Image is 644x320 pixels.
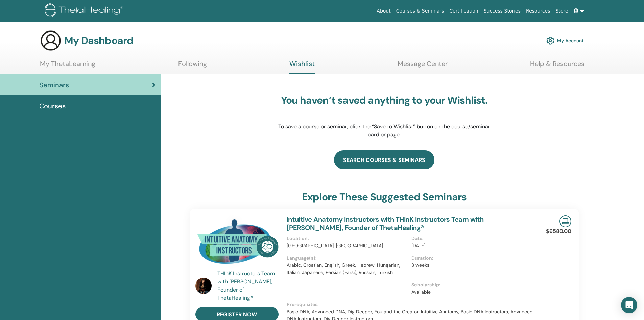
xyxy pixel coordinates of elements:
h3: You haven’t saved anything to your Wishlist. [278,94,491,106]
img: cog.svg [546,35,554,46]
img: default.jpg [195,278,212,294]
p: 3 weeks [411,262,532,269]
img: Live Online Seminar [559,215,571,227]
p: Language(s) : [287,255,407,262]
img: generic-user-icon.jpg [40,30,62,51]
a: My ThetaLearning [40,60,95,73]
a: Following [178,60,207,73]
img: Intuitive Anatomy Instructors [195,215,279,272]
a: Help & Resources [530,60,585,73]
h3: My Dashboard [64,35,133,47]
a: Resources [523,5,553,17]
span: Courses [39,101,66,111]
span: Seminars [39,80,69,90]
p: Location : [287,235,407,242]
p: Duration : [411,255,532,262]
p: Arabic, Croatian, English, Greek, Hebrew, Hungarian, Italian, Japanese, Persian (Farsi), Russian,... [287,262,407,276]
a: Success Stories [481,5,523,17]
h3: explore these suggested seminars [302,191,467,203]
p: Scholarship : [411,281,532,289]
a: Store [553,5,571,17]
a: Message Center [398,60,448,73]
p: Prerequisites : [287,301,536,308]
a: search courses & seminars [334,150,434,169]
p: [DATE] [411,242,532,249]
div: Open Intercom Messenger [621,297,637,313]
a: My Account [546,33,584,48]
a: Intuitive Anatomy Instructors with THInK Instructors Team with [PERSON_NAME], Founder of ThetaHea... [287,215,484,232]
p: Date : [411,235,532,242]
p: $6580.00 [546,227,571,235]
a: Courses & Seminars [393,5,447,17]
a: THInK Instructors Team with [PERSON_NAME], Founder of ThetaHealing® [217,270,280,302]
span: register now [217,311,257,318]
a: Certification [447,5,481,17]
p: [GEOGRAPHIC_DATA], [GEOGRAPHIC_DATA] [287,242,407,249]
img: logo.png [45,3,125,19]
p: Available [411,289,532,296]
a: Wishlist [289,60,315,74]
p: To save a course or seminar, click the “Save to Wishlist” button on the course/seminar card or page. [278,123,491,139]
a: About [374,5,393,17]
